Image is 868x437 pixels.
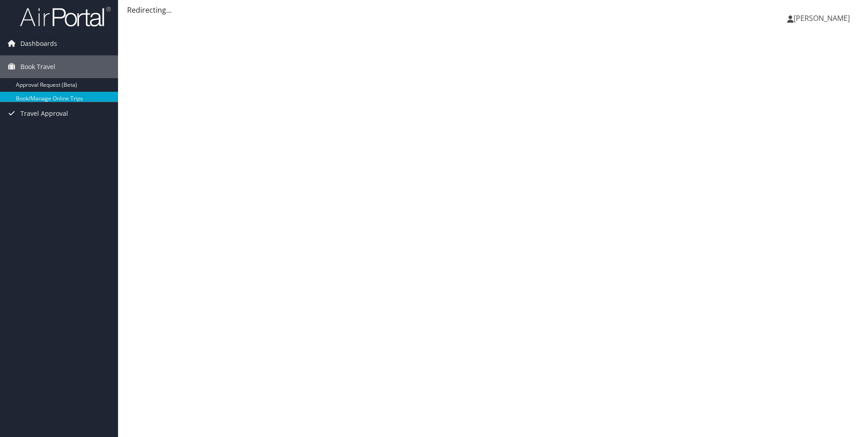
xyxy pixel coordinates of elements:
[127,5,859,15] div: Redirecting...
[20,6,111,27] img: airportal-logo.png
[20,102,68,125] span: Travel Approval
[20,32,57,55] span: Dashboards
[20,55,55,78] span: Book Travel
[794,13,850,23] span: [PERSON_NAME]
[787,5,859,32] a: [PERSON_NAME]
